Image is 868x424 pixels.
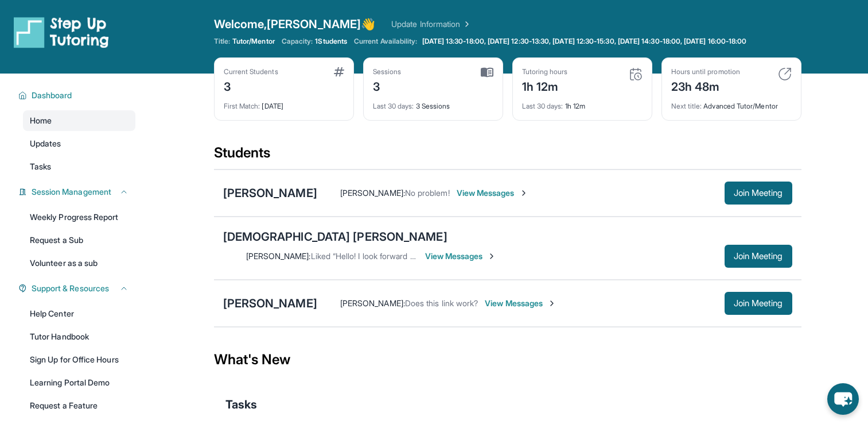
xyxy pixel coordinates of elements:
[315,37,347,46] span: 1 Students
[734,253,783,260] span: Join Meeting
[32,90,72,101] span: Dashboard
[32,283,109,294] span: Support & Resources
[425,250,497,262] span: View Messages
[522,95,643,111] div: 1h 12m
[487,252,496,261] img: Chevron-Right
[420,37,749,46] a: [DATE] 13:30-18:00, [DATE] 12:30-13:30, [DATE] 12:30-15:30, [DATE] 14:30-18:00, [DATE] 16:00-18:00
[522,67,568,76] div: Tutoring hours
[23,110,135,131] a: Home
[223,185,317,201] div: [PERSON_NAME]
[214,16,376,32] span: Welcome, [PERSON_NAME] 👋
[671,102,702,110] span: Next title :
[827,383,859,415] button: chat-button
[23,372,135,393] a: Learning Portal Demo
[725,292,792,315] button: Join Meeting
[373,76,402,95] div: 3
[671,76,740,95] div: 23h 48m
[671,67,740,76] div: Hours until promotion
[27,186,129,198] button: Session Management
[354,37,417,46] span: Current Availability:
[391,18,472,30] a: Update Information
[373,95,493,111] div: 3 Sessions
[725,182,792,205] button: Join Meeting
[14,16,109,48] img: logo
[734,190,783,196] span: Join Meeting
[214,334,801,385] div: What's New
[422,37,747,46] span: [DATE] 13:30-18:00, [DATE] 12:30-13:30, [DATE] 12:30-15:30, [DATE] 14:30-18:00, [DATE] 16:00-18:00
[373,102,414,110] span: Last 30 days :
[224,67,278,76] div: Current Students
[334,67,344,76] img: card
[225,396,257,413] span: Tasks
[23,133,135,154] a: Updates
[778,67,792,81] img: card
[547,299,556,308] img: Chevron-Right
[23,156,135,177] a: Tasks
[671,95,792,111] div: Advanced Tutor/Mentor
[23,253,135,273] a: Volunteer as a sub
[23,303,135,324] a: Help Center
[23,349,135,370] a: Sign Up for Office Hours
[27,283,129,294] button: Support & Resources
[481,67,493,78] img: card
[224,102,260,110] span: First Match :
[522,76,568,95] div: 1h 12m
[282,37,313,46] span: Capacity:
[214,144,801,169] div: Students
[340,188,405,198] span: [PERSON_NAME] :
[23,230,135,250] a: Request a Sub
[246,251,311,261] span: [PERSON_NAME] :
[30,115,52,126] span: Home
[373,67,402,76] div: Sessions
[405,188,450,198] span: No problem!
[23,207,135,228] a: Weekly Progress Report
[311,251,607,261] span: Liked “Hello! I look forward to our meeting as well. Thank you for the information!”
[32,186,111,198] span: Session Management
[23,326,135,347] a: Tutor Handbook
[223,295,317,311] div: [PERSON_NAME]
[734,300,783,307] span: Join Meeting
[519,188,528,198] img: Chevron-Right
[485,298,556,309] span: View Messages
[340,298,405,308] span: [PERSON_NAME] :
[725,245,792,268] button: Join Meeting
[30,161,51,172] span: Tasks
[214,37,230,46] span: Title:
[224,95,344,111] div: [DATE]
[223,229,447,245] div: [DEMOGRAPHIC_DATA] [PERSON_NAME]
[405,298,478,308] span: Does this link work?
[522,102,563,110] span: Last 30 days :
[23,395,135,416] a: Request a Feature
[27,90,129,101] button: Dashboard
[232,37,275,46] span: Tutor/Mentor
[224,76,278,95] div: 3
[30,138,61,149] span: Updates
[457,187,528,199] span: View Messages
[629,67,643,81] img: card
[460,18,472,30] img: Chevron Right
